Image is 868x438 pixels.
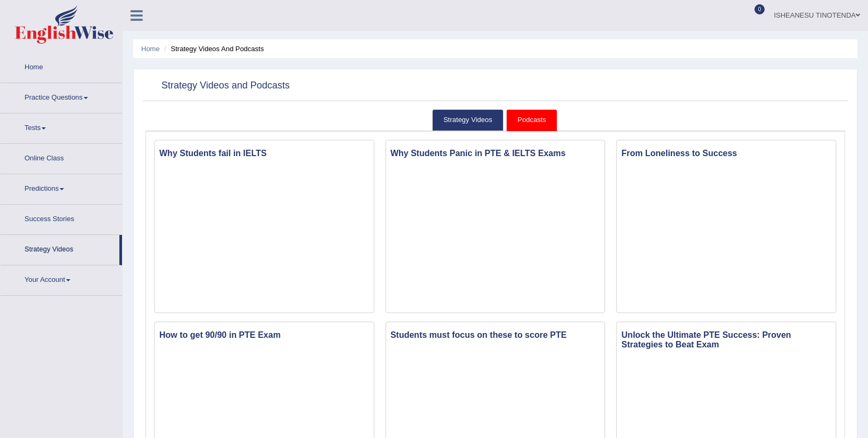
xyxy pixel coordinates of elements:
h3: From Loneliness to Success [617,146,835,161]
a: Strategy Videos [1,235,119,262]
a: Your Account [1,265,122,292]
a: Home [141,45,160,53]
a: Podcasts [506,109,557,131]
h3: Students must focus on these to score PTE [386,328,605,343]
h2: Strategy Videos and Podcasts [145,78,290,94]
h3: Why Students Panic in PTE & IELTS Exams [386,146,605,161]
a: Home [1,53,122,79]
a: Online Class [1,144,122,171]
a: Practice Questions [1,83,122,110]
a: Tests [1,113,122,140]
h3: Unlock the Ultimate PTE Success: Proven Strategies to Beat Exam [617,328,835,352]
span: 0 [755,4,765,14]
h3: Why Students fail in IELTS [155,146,374,161]
a: Success Stories [1,205,122,231]
h3: How to get 90/90 in PTE Exam [155,328,374,343]
a: Predictions [1,174,122,201]
li: Strategy Videos and Podcasts [161,44,264,54]
a: Strategy Videos [432,109,504,131]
